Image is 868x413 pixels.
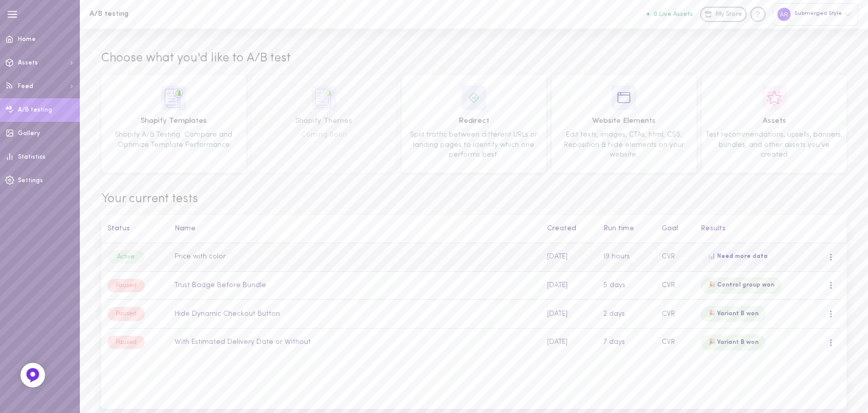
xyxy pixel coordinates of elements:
[101,215,169,243] th: Status
[169,300,541,329] td: Hide Dynamic Checkout Button
[161,85,186,110] img: icon
[115,131,232,149] span: Shopify A/B Testing: Compare and Optimize Template Performance
[541,215,598,243] th: Created
[705,116,843,127] span: Assets
[18,60,38,66] span: Assets
[701,277,782,294] div: 🎉 Control group won
[107,250,145,264] div: Active
[101,191,847,208] span: Your current tests
[107,336,145,349] div: Paused
[541,328,598,356] td: [DATE]
[105,116,243,127] span: Shopify Templates
[598,215,656,243] th: Run time
[706,131,842,159] span: Test recommendations, upsells, banners, bundles, and other assets you’ve created
[612,85,636,110] img: icon
[18,107,52,113] span: A/B testing
[18,131,40,137] span: Gallery
[18,178,43,184] span: Settings
[656,271,695,300] td: CVR
[598,300,656,329] td: 2 days
[107,307,145,320] div: Paused
[18,36,36,42] span: Home
[598,271,656,300] td: 5 days
[541,271,598,300] td: [DATE]
[656,215,695,243] th: Goal
[405,116,543,127] span: Redirect
[701,335,766,351] div: 🎉 Variant B won
[169,271,541,300] td: Trust Badge Before Bundle
[555,116,693,127] span: Website Elements
[701,249,775,265] div: 📊 Need more data
[701,306,766,322] div: 🎉 Variant B won
[647,11,693,17] button: 0 Live Assets
[312,85,336,110] img: icon
[656,300,695,329] td: CVR
[598,328,656,356] td: 7 days
[715,10,742,19] span: My Store
[25,367,40,383] img: Feedback Button
[541,300,598,329] td: [DATE]
[169,243,541,271] td: Price with color
[700,7,747,22] a: My Store
[18,83,33,90] span: Feed
[410,131,537,159] span: Split traffic between different URLs or landing pages to identify which one performs best.
[301,131,347,139] span: Coming Soon
[169,215,541,243] th: Name
[762,85,787,110] img: icon
[656,328,695,356] td: CVR
[18,154,46,160] span: Statistics
[101,50,291,68] span: Choose what you'd like to A/B test
[750,7,766,22] div: Knowledge center
[541,243,598,271] td: [DATE]
[598,243,656,271] td: 19 hours
[255,116,393,127] span: Shopify Themes
[564,131,684,159] span: Edit texts, images, CTAs, html, CSS. Reposition & hide elements on your website.
[169,328,541,356] td: With Estimated Delivery Date or Without
[695,215,821,243] th: Results
[462,85,486,110] img: icon
[647,11,700,18] a: 0 Live Assets
[107,279,145,292] div: Paused
[773,3,858,25] div: Submerged Style
[90,10,258,18] h1: A/B testing
[656,243,695,271] td: CVR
